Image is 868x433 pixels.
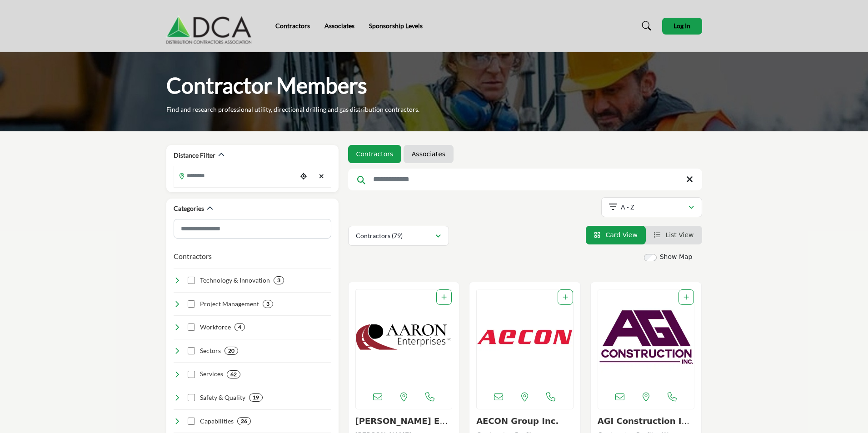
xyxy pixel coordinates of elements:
input: Select Capabilities checkbox [188,418,195,425]
img: AGI Construction Inc. [598,289,694,385]
h2: Categories [174,204,204,213]
div: Clear search location [315,167,329,186]
a: Associates [412,149,445,159]
p: Contractors (79) [356,231,403,240]
h4: Capabilities: Specialized skills and equipment for executing complex projects using advanced tech... [200,417,234,426]
button: Contractors [174,251,212,262]
img: Site Logo [166,8,256,44]
b: 19 [253,394,259,401]
input: Select Safety & Quality checkbox [188,394,195,401]
h4: Project Management: Effective planning, coordination, and oversight to deliver projects on time, ... [200,299,259,309]
input: Select Services checkbox [188,371,195,378]
span: List View [665,231,693,239]
h1: Contractor Members [166,71,367,100]
a: Search [633,19,657,33]
div: 62 Results For Services [227,370,240,378]
img: AECON Group Inc. [477,289,573,385]
li: List View [646,226,702,244]
button: Contractors (79) [348,226,449,246]
div: 4 Results For Workforce [234,323,245,331]
b: 62 [230,371,237,378]
h4: Workforce: Skilled, experienced, and diverse professionals dedicated to excellence in all aspects... [200,323,231,332]
span: Card View [605,231,637,239]
a: Add To List [563,294,568,301]
button: A - Z [601,197,702,217]
a: Add To List [683,294,689,301]
input: Select Project Management checkbox [188,300,195,308]
a: Open Listing in new tab [598,289,694,385]
a: View Card [594,231,638,239]
a: View List [654,231,694,239]
b: 26 [241,418,247,424]
div: 3 Results For Technology & Innovation [274,276,284,284]
p: A - Z [621,203,634,212]
li: Card View [586,226,646,244]
a: Open Listing in new tab [477,289,573,385]
input: Select Technology & Innovation checkbox [188,277,195,284]
a: Contractors [356,149,394,159]
h2: Distance Filter [174,151,215,160]
h4: Services: Comprehensive offerings for pipeline construction, maintenance, and repair across vario... [200,369,223,378]
a: AECON Group Inc. [476,416,559,426]
input: Search Keyword [348,169,702,190]
b: 3 [266,301,269,307]
input: Search Category [174,219,331,239]
input: Select Sectors checkbox [188,347,195,354]
h3: AGI Construction Inc. [598,416,695,426]
b: 20 [228,348,234,354]
a: Open Listing in new tab [356,289,452,385]
h4: Technology & Innovation: Leveraging cutting-edge tools, systems, and processes to optimize effici... [200,276,270,285]
b: 3 [277,277,280,284]
img: Aaron Enterprises Inc. [356,289,452,385]
h3: Aaron Enterprises Inc. [355,416,453,426]
div: 26 Results For Capabilities [237,417,251,425]
span: Log In [673,22,690,30]
button: Log In [662,18,702,35]
h4: Safety & Quality: Unwavering commitment to ensuring the highest standards of safety, compliance, ... [200,393,245,402]
a: Associates [324,22,354,30]
div: 19 Results For Safety & Quality [249,393,263,402]
input: Search Location [174,167,297,184]
a: Add To List [441,294,447,301]
p: Find and research professional utility, directional drilling and gas distribution contractors. [166,105,419,114]
div: Choose your current location [297,167,310,186]
a: Contractors [275,22,310,30]
b: 4 [238,324,241,330]
h4: Sectors: Serving multiple industries, including oil & gas, water, sewer, electric power, and tele... [200,346,221,355]
label: Show Map [660,252,693,262]
h3: AECON Group Inc. [476,416,574,426]
div: 3 Results For Project Management [263,300,273,308]
div: 20 Results For Sectors [224,347,238,355]
input: Select Workforce checkbox [188,324,195,331]
a: Sponsorship Levels [369,22,423,30]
